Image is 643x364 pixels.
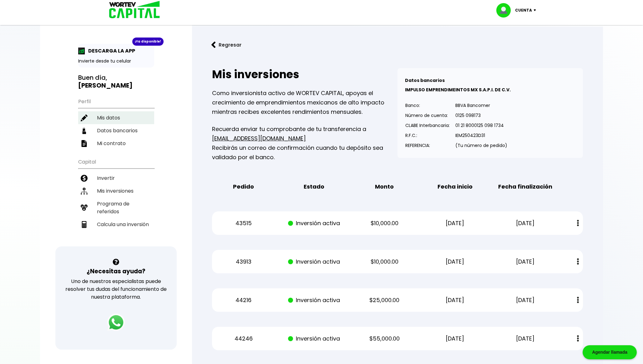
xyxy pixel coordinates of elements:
p: $55,000.00 [355,334,414,343]
h3: ¿Necesitas ayuda? [87,267,145,276]
p: BBVA Bancomer [455,101,507,110]
p: [DATE] [425,257,485,266]
p: [DATE] [425,219,485,228]
a: flecha izquierdaRegresar [202,37,593,53]
b: Monto [375,182,394,191]
a: Programa de referidos [78,197,154,218]
p: Uno de nuestros especialistas puede resolver tus dudas del funcionamiento de nuestra plataforma. [63,277,169,301]
b: Estado [304,182,324,191]
p: 01 21 8000125 098 1734 [455,121,507,130]
p: [DATE] [496,257,555,266]
p: Inversión activa [284,334,344,343]
img: flecha izquierda [211,42,216,48]
p: [DATE] [425,296,485,305]
p: 43913 [214,257,273,266]
div: ¡Ya disponible! [132,38,164,46]
div: Agendar llamada [583,345,637,359]
p: $10,000.00 [355,257,414,266]
p: (Tu número de pedido) [455,141,507,150]
b: [PERSON_NAME] [78,81,133,90]
img: icon-down [532,9,540,11]
a: Mi contrato [78,137,154,150]
p: 44216 [214,296,273,305]
p: Como inversionista activo de WORTEV CAPITAL, apoyas el crecimiento de emprendimientos mexicanos d... [212,88,397,117]
img: datos-icon.10cf9172.svg [81,127,88,134]
a: Mis inversiones [78,185,154,197]
img: contrato-icon.f2db500c.svg [81,140,88,147]
p: 0125 098173 [455,111,507,120]
ul: Perfil [78,94,154,150]
a: Datos bancarios [78,124,154,137]
p: $25,000.00 [355,296,414,305]
p: Recuerda enviar tu comprobante de tu transferencia a Recibirás un correo de confirmación cuando t... [212,124,397,162]
p: IEM250423D31 [455,131,507,140]
p: Invierte desde tu celular [78,58,154,64]
p: 43515 [214,219,273,228]
a: Mis datos [78,111,154,124]
p: Número de cuenta: [405,111,450,120]
img: app-icon [78,48,85,54]
p: DESCARGA LA APP [85,47,135,55]
img: profile-image [496,3,515,18]
p: [DATE] [496,219,555,228]
p: CLABE Interbancaria: [405,121,450,130]
p: [DATE] [496,334,555,343]
h3: Buen día, [78,74,154,89]
p: Inversión activa [284,257,344,266]
a: Invertir [78,172,154,185]
img: logos_whatsapp-icon.242b2217.svg [107,314,125,331]
p: [DATE] [496,296,555,305]
img: calculadora-icon.17d418c4.svg [81,221,88,228]
p: Inversión activa [284,219,344,228]
a: Calcula una inversión [78,218,154,231]
p: 44246 [214,334,273,343]
button: Regresar [202,37,251,53]
p: Banco: [405,101,450,110]
p: Cuenta [515,6,532,15]
b: Fecha finalización [498,182,552,191]
a: [EMAIL_ADDRESS][DOMAIN_NAME] [212,134,306,142]
p: R.F.C.: [405,131,450,140]
b: IMPULSO EMPRENDIMEINTOS MX S.A.P.I. DE C.V. [405,87,511,93]
img: editar-icon.952d3147.svg [81,114,88,121]
p: Inversión activa [284,296,344,305]
h2: Mis inversiones [212,68,397,81]
b: Fecha inicio [438,182,473,191]
img: invertir-icon.b3b967d7.svg [81,175,88,182]
b: Datos bancarios [405,77,445,83]
p: REFERENCIA: [405,141,450,150]
p: [DATE] [425,334,485,343]
img: recomiendanos-icon.9b8e9327.svg [81,204,88,211]
ul: Capital [78,155,154,246]
p: $10,000.00 [355,219,414,228]
b: Pedido [233,182,254,191]
img: inversiones-icon.6695dc30.svg [81,188,88,195]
